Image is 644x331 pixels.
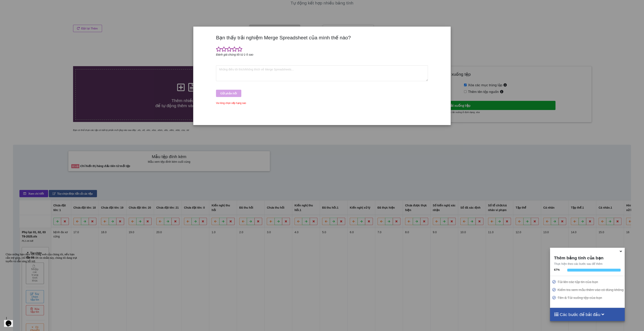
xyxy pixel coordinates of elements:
[560,312,600,317] font: Các bước để bắt đầu
[216,35,351,40] font: Bạn thấy trải nghiệm Merge Spreadsheet của mình thế nào?
[4,251,77,313] iframe: tiện ích trò chuyện
[554,256,604,260] font: Thêm bảng tính của bạn
[216,102,246,105] font: Vui lòng chọn xếp hạng sao
[557,268,560,271] font: %
[4,315,17,327] iframe: tiện ích trò chuyện
[2,2,75,12] div: Chào mừng bạn đến với trang web của chúng tôi, nếu bạn cần trợ giúp, chỉ cần trả lời tin nhắn này...
[554,268,557,271] font: 67
[558,280,598,284] font: Tải lên các tập tin của bạn
[554,262,603,265] font: Thực hiện theo các bước sau để thêm
[216,53,253,56] font: Đánh giá chúng tôi từ 1-5 sao
[558,296,602,300] font: Tên & Tải xuống tệp của bạn
[558,288,624,292] font: Kiểm tra xem mẫu thêm vào có đúng không
[2,2,73,12] font: Chào mừng bạn đến với trang web của chúng tôi, nếu bạn cần trợ giúp, chỉ cần trả lời tin nhắn này...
